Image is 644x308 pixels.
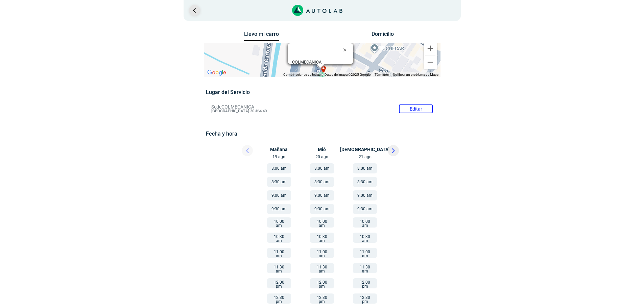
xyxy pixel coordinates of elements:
[206,68,228,77] img: Google
[310,204,334,214] button: 9:30 am
[310,278,334,288] button: 12:00 pm
[365,31,400,41] button: Domicilio
[244,31,279,41] button: Llevo mi carro
[424,55,437,69] button: Reducir
[292,60,353,70] div: [GEOGRAPHIC_DATA] 30 #64-40
[325,73,371,76] span: Datos del mapa ©2025 Google
[353,163,377,173] button: 8:00 am
[310,163,334,173] button: 8:00 am
[353,278,377,288] button: 12:00 pm
[375,73,389,76] a: Términos
[310,177,334,187] button: 8:30 am
[353,248,377,258] button: 11:00 am
[338,42,354,58] button: Cerrar
[267,278,291,288] button: 12:00 pm
[393,73,438,76] a: Notificar un problema de Maps
[267,263,291,273] button: 11:30 am
[267,177,291,187] button: 8:30 am
[353,177,377,187] button: 8:30 am
[283,72,320,77] button: Combinaciones de teclas
[267,190,291,200] button: 9:00 am
[267,217,291,228] button: 10:00 am
[267,293,291,304] button: 12:30 pm
[424,42,437,55] button: Ampliar
[353,204,377,214] button: 9:30 am
[267,204,291,214] button: 9:30 am
[206,89,438,95] h5: Lugar del Servicio
[267,163,291,173] button: 8:00 am
[322,66,325,71] span: a
[310,263,334,273] button: 11:30 am
[267,233,291,243] button: 10:30 am
[310,217,334,228] button: 10:00 am
[267,248,291,258] button: 11:00 am
[353,263,377,273] button: 11:30 am
[353,293,377,304] button: 12:30 pm
[189,5,200,16] a: Ir al paso anterior
[310,233,334,243] button: 10:30 am
[206,131,438,137] h5: Fecha y hora
[310,190,334,200] button: 9:00 am
[353,217,377,228] button: 10:00 am
[206,68,228,77] a: Abre esta zona en Google Maps (se abre en una nueva ventana)
[292,7,342,13] a: Link al sitio de autolab
[353,190,377,200] button: 9:00 am
[310,293,334,304] button: 12:30 pm
[292,60,321,65] b: COLMECANICA
[310,248,334,258] button: 11:00 am
[353,233,377,243] button: 10:30 am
